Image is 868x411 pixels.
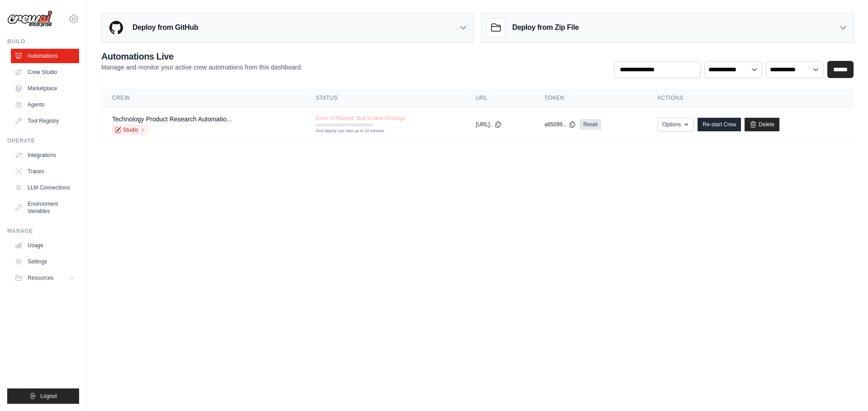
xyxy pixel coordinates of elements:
a: Tool Registry [11,114,79,128]
h2: Automations Live [101,50,302,63]
div: Operate [7,137,79,144]
th: Token [533,89,646,107]
button: a65099... [544,121,576,128]
span: Logout [40,393,57,400]
a: Delete [745,118,779,131]
a: Technology Product Research Automatio... [112,115,232,123]
a: Crew Studio [11,65,79,79]
a: Agents [11,97,79,112]
a: Traces [11,164,79,179]
img: Logo [7,10,52,28]
a: Settings [11,254,79,269]
button: Logout [7,388,79,404]
div: Build [7,38,79,45]
a: Studio [112,125,148,134]
div: First deploy can take up to 10 minutes [316,128,373,134]
a: Environment Variables [11,197,79,218]
th: URL [465,89,534,107]
a: Integrations [11,148,79,162]
a: Reset [580,119,601,130]
span: Crew is Paused, due to lack of usage [316,115,405,122]
a: Marketplace [11,81,79,96]
th: Actions [646,89,854,107]
a: Usage [11,238,79,253]
th: Crew [101,89,305,107]
p: Manage and monitor your active crew automations from this dashboard. [101,63,302,72]
div: Manage [7,227,79,235]
button: Resources [11,271,79,285]
a: Re-start Crew [698,118,741,131]
span: Resources [28,274,53,282]
button: Options [657,118,694,131]
a: Automations [11,49,79,63]
a: LLM Connections [11,180,79,195]
th: Status [305,89,465,107]
img: GitHub Logo [107,18,125,37]
h3: Deploy from Zip File [512,22,579,33]
h3: Deploy from GitHub [132,22,198,33]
